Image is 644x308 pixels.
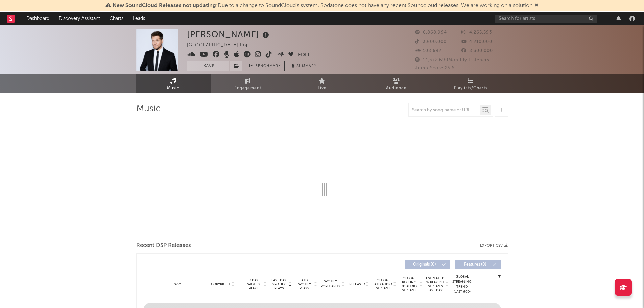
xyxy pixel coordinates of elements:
span: Features ( 0 ) [460,263,491,267]
span: Jump Score: 25.6 [415,66,455,70]
span: Originals ( 0 ) [409,263,440,267]
span: Spotify Popularity [320,279,340,289]
span: Playlists/Charts [454,84,487,92]
div: Name [157,282,201,287]
input: Search by song name or URL [409,108,480,113]
span: ATD Spotify Plays [295,278,313,290]
button: Features(0) [455,260,501,269]
button: Export CSV [480,244,508,248]
span: Summary [296,64,316,68]
span: 4,210,000 [461,40,492,44]
span: 4,265,593 [461,30,492,35]
span: Recent DSP Releases [136,242,191,250]
div: [PERSON_NAME] [187,29,271,40]
div: [GEOGRAPHIC_DATA] | Pop [187,41,257,49]
a: Benchmark [246,61,285,71]
span: 3,600,000 [415,40,447,44]
a: Charts [105,12,128,25]
span: 8,300,000 [461,49,493,53]
span: Music [167,84,180,92]
span: 14,372,690 Monthly Listeners [415,58,490,62]
button: Edit [298,51,310,60]
span: Estimated % Playlist Streams Last Day [426,276,445,292]
a: Live [285,74,359,93]
span: Global Rolling 7D Audio Streams [400,276,419,292]
a: Leads [128,12,150,25]
span: Benchmark [255,62,281,70]
button: Originals(0) [405,260,450,269]
a: Playlists/Charts [434,74,508,93]
span: 7 Day Spotify Plays [245,278,263,290]
a: Audience [359,74,434,93]
span: Dismiss [534,3,539,8]
a: Music [136,74,211,93]
span: 108,692 [415,49,442,53]
span: Live [318,84,327,92]
div: Global Streaming Trend (Last 60D) [452,274,472,294]
span: Copyright [211,282,231,286]
input: Search for artists [495,15,597,23]
a: Discovery Assistant [54,12,105,25]
span: Released [349,282,365,286]
span: Last Day Spotify Plays [270,278,288,290]
span: : Due to a change to SoundCloud's system, Sodatone does not have any recent Soundcloud releases. ... [113,3,532,8]
a: Dashboard [22,12,54,25]
span: 6,868,994 [415,30,447,35]
button: Summary [288,61,320,71]
span: New SoundCloud Releases not updating [113,3,216,8]
span: Engagement [234,84,261,92]
button: Track [187,61,229,71]
a: Engagement [211,74,285,93]
span: Audience [386,84,407,92]
span: Global ATD Audio Streams [374,278,392,290]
